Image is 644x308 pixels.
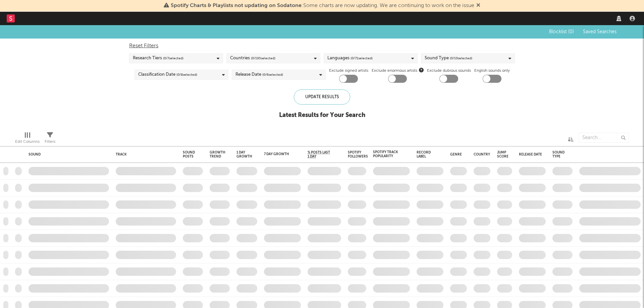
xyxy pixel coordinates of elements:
span: % Posts Last 1 Day [308,150,331,159]
div: Filters [45,129,55,149]
button: Exclude enormous artists [419,67,424,73]
div: Sound Posts [183,150,195,159]
span: Blocklist [549,29,574,34]
div: Countries [230,54,275,62]
span: ( 0 / 10 selected) [450,54,472,62]
label: Exclude signed artists [329,67,368,75]
label: Exclude dubious sounds [427,67,471,75]
div: Filters [45,138,55,146]
div: Country [474,152,490,157]
div: Record Label [417,150,433,159]
span: : Some charts are now updating. We are continuing to work on the issue [171,3,474,8]
div: Spotify Track Popularity [373,150,400,158]
div: Research Tiers [133,54,183,62]
span: ( 0 / 71 selected) [351,54,373,62]
span: ( 0 / 7 selected) [163,54,183,62]
div: Jump Score [497,150,508,159]
span: ( 0 / 195 selected) [251,54,275,62]
label: English sounds only [474,67,510,75]
div: Sound [29,152,106,157]
div: Release Date [235,71,283,79]
div: Release Date [519,152,542,157]
button: Saved Searches [581,29,618,35]
div: Growth Trend [210,150,226,159]
div: Classification Date [138,71,197,79]
span: ( 0 ) [568,29,574,34]
div: Update Results [294,89,350,105]
span: Exclude enormous artists [372,67,424,75]
div: 1 Day Growth [236,150,252,159]
span: ( 0 / 6 selected) [262,71,283,79]
div: Sound Type [425,54,472,62]
div: Edit Columns [15,129,40,149]
div: Genre [450,152,462,157]
div: Languages [327,54,373,62]
span: ( 0 / 8 selected) [176,71,197,79]
input: Search... [579,133,629,143]
div: Sound Type [552,150,565,159]
span: Saved Searches [583,29,618,34]
div: Edit Columns [15,138,40,146]
span: Dismiss [476,3,480,8]
span: Spotify Charts & Playlists not updating on Sodatone [171,3,302,8]
div: Track [116,152,173,157]
div: Spotify Followers [348,150,368,159]
div: 7 Day Growth [264,152,291,156]
div: Latest Results for Your Search [279,111,365,119]
div: Reset Filters [129,42,515,50]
